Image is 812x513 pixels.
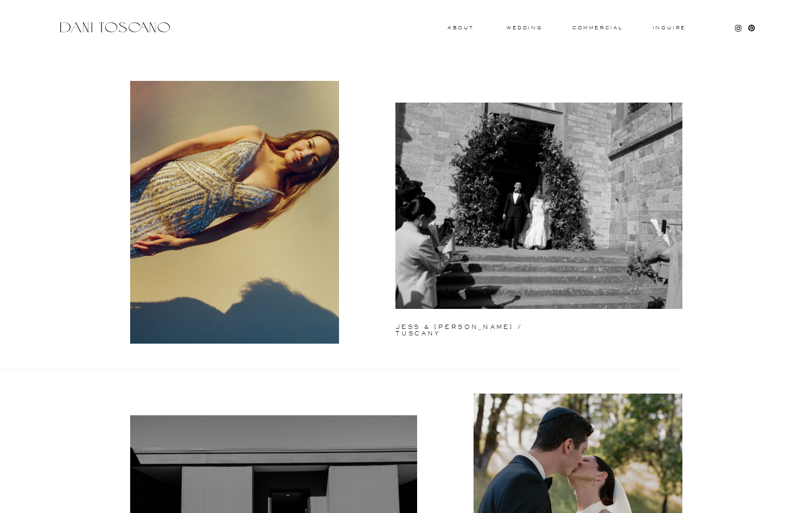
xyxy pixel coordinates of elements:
[447,26,471,29] a: About
[572,26,622,30] a: commercial
[507,26,542,29] a: wedding
[652,26,687,31] a: Inquire
[395,324,565,328] a: jess & [PERSON_NAME] / tuscany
